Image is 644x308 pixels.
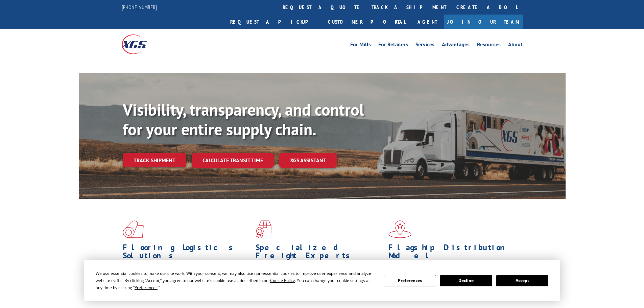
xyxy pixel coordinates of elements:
[388,243,516,263] h1: Flagship Distribution Model
[225,15,323,29] a: Request a pickup
[440,275,492,286] button: Decline
[123,220,144,238] img: xgs-icon-total-supply-chain-intelligence-red
[135,285,158,290] span: Preferences
[323,15,411,29] a: Customer Portal
[256,243,383,263] h1: Specialized Freight Experts
[477,42,501,49] a: Resources
[415,42,434,49] a: Services
[123,153,186,167] a: Track shipment
[96,270,376,291] div: We use essential cookies to make our site work. With your consent, we may also use non-essential ...
[508,42,523,49] a: About
[378,42,408,49] a: For Retailers
[442,42,470,49] a: Advantages
[122,4,157,10] a: [PHONE_NUMBER]
[256,220,271,238] img: xgs-icon-focused-on-flooring-red
[270,278,295,283] span: Cookie Policy
[123,243,251,263] h1: Flooring Logistics Solutions
[123,99,364,140] b: Visibility, transparency, and control for your entire supply chain.
[411,15,444,29] a: Agent
[388,220,412,238] img: xgs-icon-flagship-distribution-model-red
[84,260,560,301] div: Cookie Consent Prompt
[384,275,436,286] button: Preferences
[350,42,371,49] a: For Mills
[279,153,337,168] a: XGS ASSISTANT
[192,153,274,168] a: Calculate transit time
[444,15,523,29] a: Join Our Team
[496,275,548,286] button: Accept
